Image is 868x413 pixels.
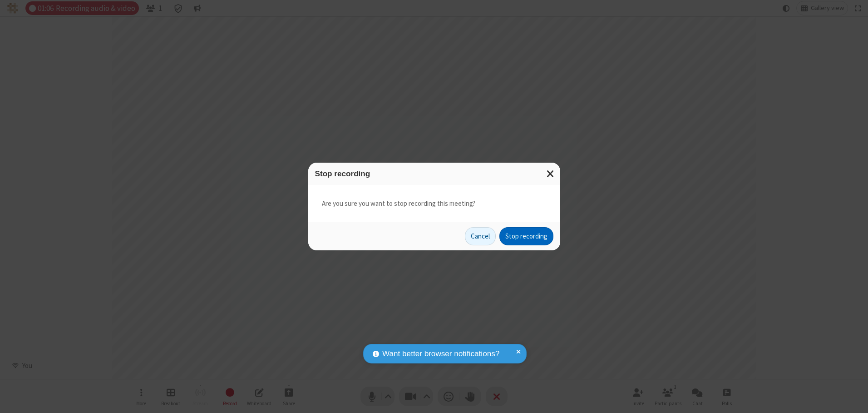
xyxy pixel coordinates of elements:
button: Cancel [465,227,496,245]
button: Stop recording [499,227,553,245]
h3: Stop recording [315,169,553,178]
span: Want better browser notifications? [382,348,499,360]
div: Are you sure you want to stop recording this meeting? [308,185,560,223]
button: Close modal [541,163,560,185]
